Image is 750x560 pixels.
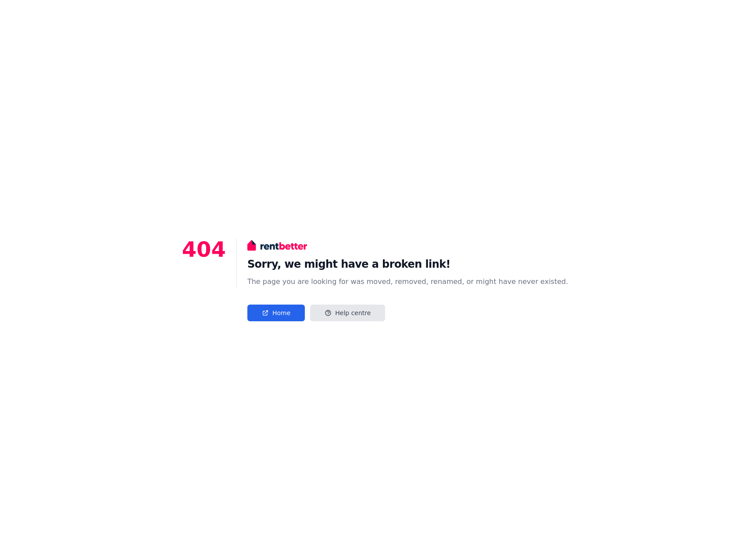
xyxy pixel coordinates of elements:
a: Help centre [310,305,385,321]
h1: Sorry, we might have a broken link! [247,257,568,271]
img: RentBetter logo [247,239,307,252]
a: Home [247,305,305,321]
p: 404 [182,239,226,321]
div: The page you are looking for was moved, removed, renamed, or might have never existed. [247,276,568,287]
